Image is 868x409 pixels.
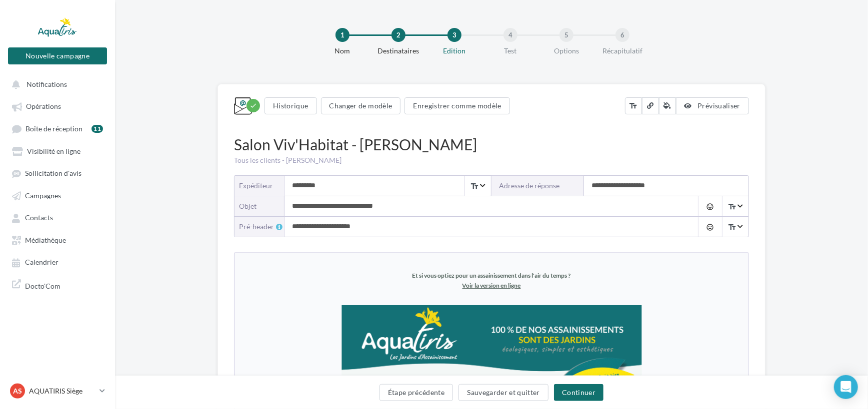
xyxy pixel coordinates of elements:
[478,46,542,56] div: Test
[447,28,461,42] div: 3
[559,28,573,42] div: 5
[706,203,714,211] i: tag_faces
[698,196,721,216] button: tag_faces
[6,253,109,271] a: Calendrier
[227,28,286,36] a: Voir la version en ligne
[534,46,598,56] div: Options
[722,196,748,216] span: Select box activate
[25,236,66,244] span: Médiathèque
[29,386,95,396] p: AQUATIRIS Siège
[25,279,60,291] span: Docto'Com
[615,28,629,42] div: 6
[676,97,749,114] button: Prévisualiser
[629,101,638,111] i: text_fields
[234,155,749,165] div: Tous les clients - [PERSON_NAME]
[698,217,721,237] button: tag_faces
[554,384,603,401] button: Continuer
[6,231,109,249] a: Médiathèque
[26,102,61,111] span: Opérations
[246,99,260,112] div: Modifications enregistrées
[464,176,490,196] span: Select box activate
[404,97,509,114] button: Enregistrer comme modèle
[8,47,107,64] button: Nouvelle campagne
[335,28,349,42] div: 1
[366,46,430,56] div: Destinataires
[249,102,257,109] i: check
[590,46,654,56] div: Récapitulatif
[470,181,479,191] i: text_fields
[727,222,736,232] i: text_fields
[6,75,105,93] button: Notifications
[106,52,406,152] img: En_tete_emailing.jpg
[27,147,80,155] span: Visibilité en ligne
[25,169,81,178] span: Sollicitation d'avis
[152,281,361,290] strong: Salon Viv'Habitat| [DATE] - [DATE] | [GEOGRAPHIC_DATA]
[264,97,317,114] button: Historique
[25,191,61,200] span: Campagnes
[26,80,67,88] span: Notifications
[6,275,109,295] a: Docto'Com
[177,18,336,26] span: Et si vous optiez pour un assainissement dans l'air du temps ?
[239,181,276,191] div: Expéditeur
[186,329,327,338] strong: Retrouvez-nous sur le stand n°212-214.
[25,214,53,222] span: Contacts
[25,124,82,133] span: Boîte de réception
[239,201,276,211] div: objet
[727,202,736,212] i: text_fields
[706,223,714,231] i: tag_faces
[503,28,517,42] div: 4
[491,176,584,196] label: Adresse de réponse
[310,46,374,56] div: Nom
[391,28,405,42] div: 2
[697,101,740,110] span: Prévisualiser
[91,125,103,133] div: 11
[6,208,109,226] a: Contacts
[6,119,109,138] a: Boîte de réception11
[379,384,453,401] button: Étape précédente
[6,142,109,160] a: Visibilité en ligne
[25,258,58,267] span: Calendrier
[625,97,642,114] button: text_fields
[129,256,384,340] p: Nous avons le plaisir de vous convier au L'occasion de découvrir l'assainissement avec les plante...
[834,375,858,399] div: Open Intercom Messenger
[6,186,109,204] a: Campagnes
[8,382,107,401] a: AS AQUATIRIS Siège
[6,164,109,182] a: Sollicitation d'avis
[458,384,548,401] button: Sauvegarder et quitter
[321,97,401,114] button: Changer de modèle
[239,222,284,232] div: Pré-header
[129,182,384,198] h2: Salon Viv'Habitat
[422,46,486,56] div: Edition
[129,209,384,221] h3: Invitation
[722,217,748,237] span: Select box activate
[6,97,109,115] a: Opérations
[13,386,22,396] span: AS
[234,134,749,155] div: Salon Viv'Habitat - [PERSON_NAME]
